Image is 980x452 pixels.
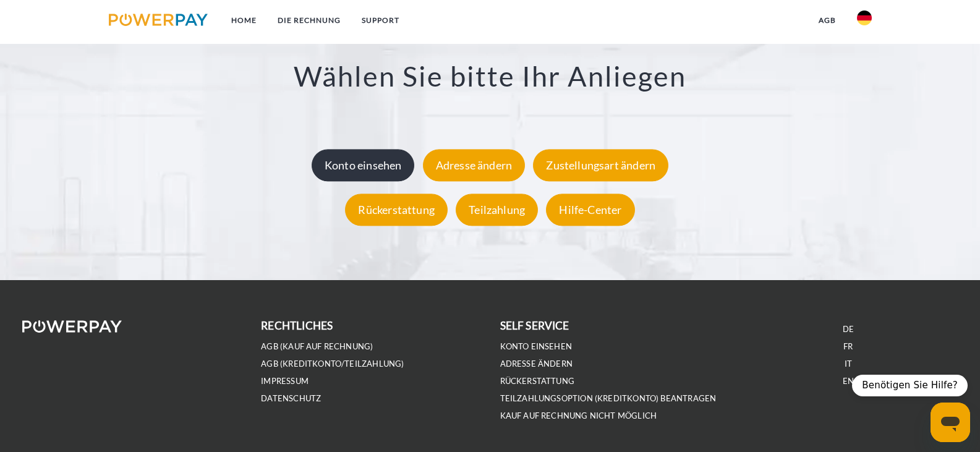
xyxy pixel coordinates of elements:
b: rechtliches [261,319,333,332]
iframe: Schaltfläche zum Öffnen des Messaging-Fensters; Konversation läuft [931,403,970,442]
a: AGB (Kreditkonto/Teilzahlung) [261,359,404,369]
div: Hilfe-Center [546,194,634,226]
a: IMPRESSUM [261,376,309,386]
a: IT [845,359,852,369]
a: Teilzahlungsoption (KREDITKONTO) beantragen [500,393,717,404]
img: de [857,11,872,25]
div: Rückerstattung [345,194,448,226]
div: Zustellungsart ändern [533,149,668,181]
a: Hilfe-Center [543,203,637,216]
a: Rückerstattung [500,376,575,386]
div: Konto einsehen [312,149,415,181]
a: DIE RECHNUNG [267,9,351,32]
a: Kauf auf Rechnung nicht möglich [500,411,657,421]
a: Adresse ändern [420,158,529,172]
a: Teilzahlung [453,203,541,216]
a: Zustellungsart ändern [530,158,671,172]
h3: Wählen Sie bitte Ihr Anliegen [64,59,916,94]
a: agb [808,9,846,32]
b: self service [500,319,569,332]
div: Teilzahlung [456,194,538,226]
div: Benötigen Sie Hilfe? [852,375,968,396]
div: Adresse ändern [423,149,526,181]
a: EN [843,376,854,386]
a: SUPPORT [351,9,410,32]
a: Konto einsehen [500,341,573,352]
a: Konto einsehen [309,158,418,172]
a: DATENSCHUTZ [261,393,321,404]
img: logo-powerpay.svg [109,14,208,26]
a: DE [843,324,854,335]
a: AGB (Kauf auf Rechnung) [261,341,373,352]
img: logo-powerpay-white.svg [22,320,122,333]
a: FR [843,341,853,352]
a: Rückerstattung [342,203,451,216]
a: Adresse ändern [500,359,573,369]
a: Home [221,9,267,32]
